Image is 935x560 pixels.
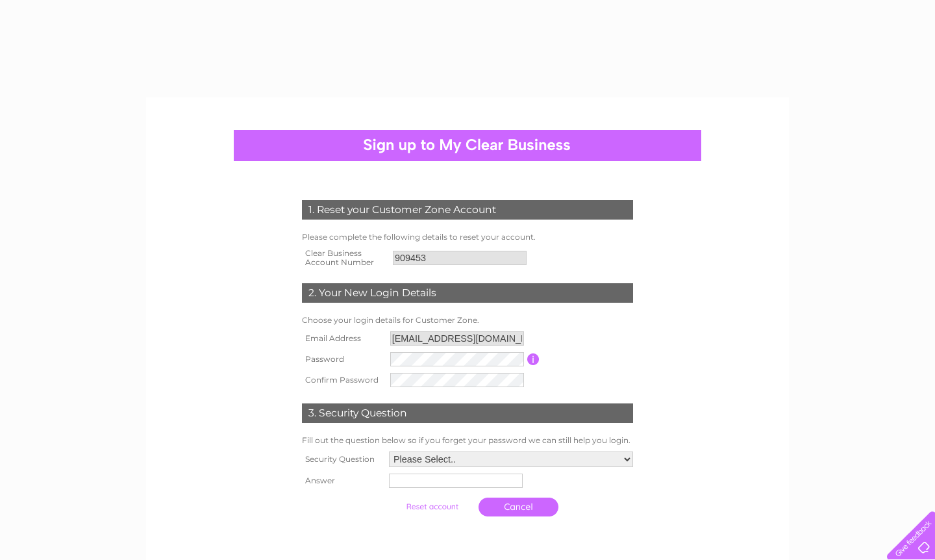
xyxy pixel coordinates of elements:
[479,498,558,516] a: Cancel
[527,353,540,365] input: Information
[302,200,633,220] div: 1. Reset your Customer Zone Account
[299,245,390,271] th: Clear Business Account Number
[299,229,636,245] td: Please complete the following details to reset your account.
[299,470,386,491] th: Answer
[302,283,633,303] div: 2. Your New Login Details
[302,403,633,423] div: 3. Security Question
[299,349,387,370] th: Password
[299,448,386,470] th: Security Question
[299,370,387,390] th: Confirm Password
[299,312,636,328] td: Choose your login details for Customer Zone.
[299,328,387,349] th: Email Address
[392,498,472,516] input: Submit
[299,433,636,448] td: Fill out the question below so if you forget your password we can still help you login.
